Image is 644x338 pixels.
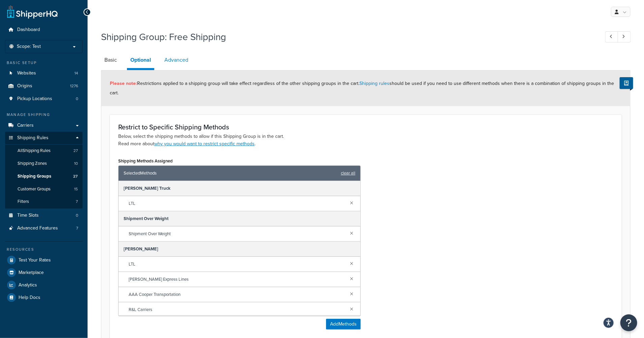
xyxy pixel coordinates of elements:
span: 1276 [70,83,78,89]
a: Optional [127,52,154,70]
span: Pickup Locations [17,96,52,102]
a: clear all [341,168,355,178]
a: Filters7 [5,195,83,208]
div: Resources [5,247,83,252]
h1: Shipping Group: Free Shipping [101,30,593,43]
span: Shipping Groups [18,174,51,179]
a: Shipping rules [359,80,389,87]
li: Websites [5,67,83,80]
div: [PERSON_NAME] [119,242,360,257]
li: Shipping Rules [5,132,83,209]
li: Customer Groups [5,183,83,195]
span: 15 [74,186,78,192]
button: Show Help Docs [620,77,633,89]
span: Websites [17,70,36,76]
span: 0 [76,96,78,102]
li: Shipping Zones [5,157,83,170]
span: [PERSON_NAME] Express Lines [129,275,345,284]
a: Origins1276 [5,80,83,92]
a: Analytics [5,279,83,291]
span: Shipment Over Weight [129,229,345,239]
a: Customer Groups15 [5,183,83,195]
a: Help Docs [5,291,83,304]
div: Shipment Over Weight [119,211,360,226]
a: Time Slots0 [5,209,83,222]
span: 10 [74,161,78,166]
button: AddMethods [326,319,361,330]
span: Shipping Zones [18,161,47,166]
span: LTL [129,199,345,208]
div: [PERSON_NAME] Truck [119,181,360,196]
a: Basic [101,52,120,68]
a: Pickup Locations0 [5,93,83,105]
h3: Restrict to Specific Shipping Methods [118,123,613,131]
li: Origins [5,80,83,92]
span: Customer Groups [18,186,51,192]
span: Time Slots [17,213,39,218]
span: AAA Cooper Transportation [129,290,345,299]
li: Pickup Locations [5,93,83,105]
a: Marketplace [5,267,83,279]
span: Help Docs [19,295,40,301]
span: Analytics [19,282,37,288]
span: Advanced Features [17,225,58,231]
span: Test Your Rates [19,257,51,263]
span: R&L Carriers [129,305,345,314]
a: Shipping Zones10 [5,157,83,170]
li: Filters [5,195,83,208]
span: Carriers [17,123,34,128]
span: Dashboard [17,27,40,33]
strong: Please note: [110,80,137,87]
span: Scope: Test [17,44,41,50]
span: Restrictions applied to a shipping group will take effect regardless of the other shipping groups... [110,80,614,96]
a: Dashboard [5,24,83,36]
a: Websites14 [5,67,83,80]
a: Carriers [5,119,83,132]
div: Manage Shipping [5,112,83,118]
span: Selected Methods [124,168,337,178]
a: why you would want to restrict specific methods [154,140,255,147]
div: Basic Setup [5,60,83,66]
label: Shipping Methods Assigned [118,158,173,163]
span: 0 [76,213,78,218]
span: 27 [73,174,78,179]
a: Previous Record [605,31,618,42]
a: Next Record [618,31,631,42]
span: Shipping Rules [17,135,49,141]
button: Open Resource Center [620,314,637,331]
span: 27 [73,148,78,154]
span: 14 [74,70,78,76]
span: 7 [76,199,78,205]
span: Marketplace [19,270,44,276]
p: Below, select the shipping methods to allow if this Shipping Group is in the cart. Read more about . [118,133,613,148]
a: Test Your Rates [5,254,83,266]
span: Filters [18,199,29,205]
a: AllShipping Rules27 [5,145,83,157]
li: Advanced Features [5,222,83,235]
li: Shipping Groups [5,170,83,183]
a: Shipping Groups27 [5,170,83,183]
a: Shipping Rules [5,132,83,144]
li: Time Slots [5,209,83,222]
span: Origins [17,83,32,89]
span: All Shipping Rules [18,148,51,154]
span: 7 [76,225,78,231]
span: LTL [129,259,345,269]
a: Advanced Features7 [5,222,83,235]
a: Advanced [161,52,192,68]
